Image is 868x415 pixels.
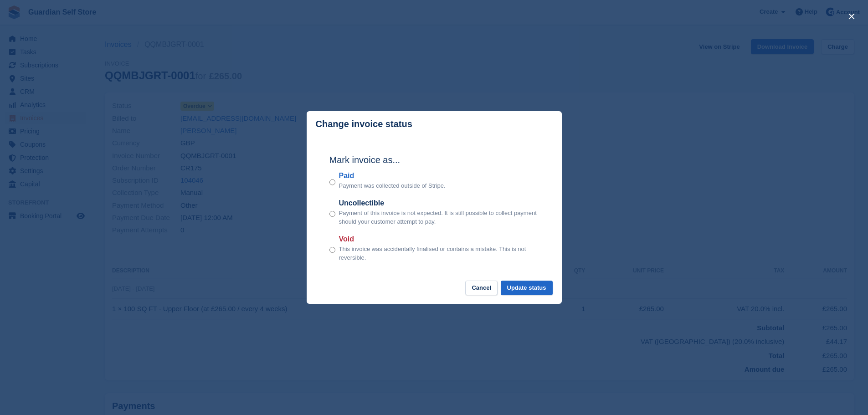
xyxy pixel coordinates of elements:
[501,281,553,296] button: Update status
[339,245,539,262] p: This invoice was accidentally finalised or contains a mistake. This is not reversible.
[844,9,859,24] button: close
[339,209,539,226] p: Payment of this invoice is not expected. It is still possible to collect payment should your cust...
[339,181,446,190] p: Payment was collected outside of Stripe.
[316,119,412,129] p: Change invoice status
[465,281,498,296] button: Cancel
[339,234,539,245] label: Void
[339,198,539,209] label: Uncollectible
[339,170,446,181] label: Paid
[329,153,539,167] h2: Mark invoice as...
